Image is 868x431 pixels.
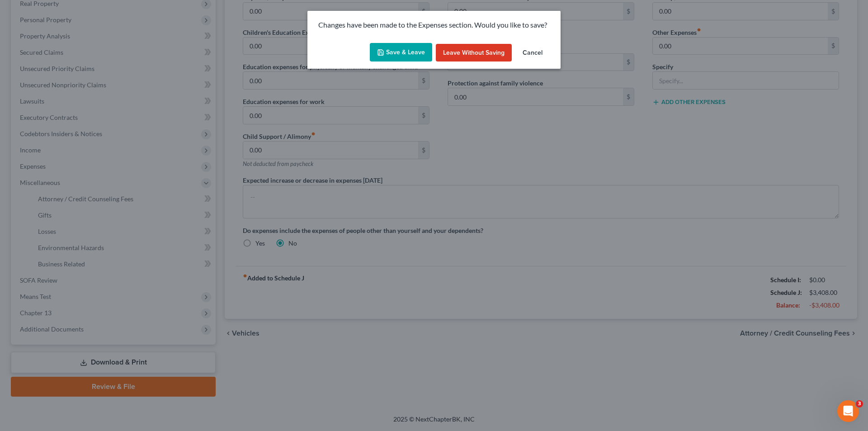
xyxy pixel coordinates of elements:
[370,43,432,62] button: Save & Leave
[318,20,550,30] p: Changes have been made to the Expenses section. Would you like to save?
[515,44,550,62] button: Cancel
[436,44,512,62] button: Leave without Saving
[856,400,863,407] span: 3
[837,400,859,422] iframe: Intercom live chat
